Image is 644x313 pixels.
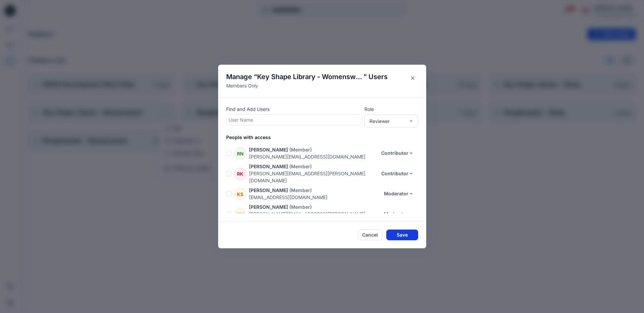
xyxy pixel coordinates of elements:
[289,146,312,153] p: (Member)
[234,188,246,200] div: KS
[377,168,418,179] button: Contributor
[249,210,380,225] p: [PERSON_NAME][EMAIL_ADDRESS][PERSON_NAME][DOMAIN_NAME]
[249,203,288,210] p: [PERSON_NAME]
[257,73,364,81] span: Key Shape Library - Womenswear
[369,118,405,125] div: Reviewer
[226,134,426,141] p: People with access
[226,73,390,81] h4: Manage “ ” Users
[249,153,377,160] p: [PERSON_NAME][EMAIL_ADDRESS][DOMAIN_NAME]
[289,163,312,170] p: (Member)
[289,187,312,194] p: (Member)
[249,194,380,201] p: [EMAIL_ADDRESS][DOMAIN_NAME]
[226,82,390,89] p: Members Only
[249,163,288,170] p: [PERSON_NAME]
[407,73,418,83] button: Close
[289,203,312,210] p: (Member)
[358,230,382,240] button: Cancel
[249,170,377,184] p: [PERSON_NAME][EMAIL_ADDRESS][PERSON_NAME][DOMAIN_NAME]
[364,106,418,113] p: Role
[380,209,418,220] button: Moderator
[380,188,418,199] button: Moderator
[234,208,246,221] div: NM
[249,146,288,153] p: [PERSON_NAME]
[234,168,246,180] div: RK
[249,187,288,194] p: [PERSON_NAME]
[226,106,362,113] p: Find and Add Users
[377,148,418,159] button: Contributor
[234,147,246,160] div: RN
[386,230,418,240] button: Save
